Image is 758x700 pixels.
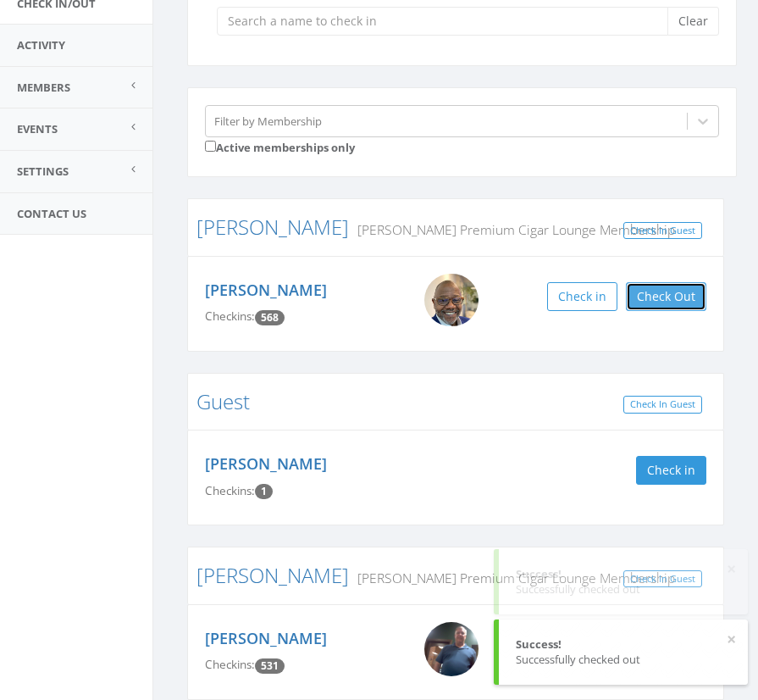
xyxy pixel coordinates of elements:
[636,456,706,485] button: Check in
[217,7,680,36] input: Search a name to check in
[626,282,706,311] button: Check Out
[516,566,731,582] div: Success!
[547,282,617,311] button: Check in
[516,581,731,597] div: Successfully checked out
[205,308,255,324] span: Checkins:
[727,631,736,648] button: ×
[196,213,349,241] a: [PERSON_NAME]
[424,622,479,676] img: Kevin_Howerton.png
[205,137,355,156] label: Active memberships only
[205,628,327,648] a: [PERSON_NAME]
[516,636,731,653] div: Success!
[196,387,250,415] a: Guest
[623,396,702,414] a: Check In Guest
[205,657,255,672] span: Checkins:
[516,652,731,668] div: Successfully checked out
[667,7,719,36] button: Clear
[424,274,479,327] img: VP.jpg
[727,561,736,578] button: ×
[255,658,285,674] span: Checkin count
[623,222,702,240] a: Check In Guest
[17,121,58,136] span: Events
[17,164,69,179] span: Settings
[205,483,255,498] span: Checkins:
[349,220,675,239] small: [PERSON_NAME] Premium Cigar Lounge Membership
[17,206,86,221] span: Contact Us
[196,561,349,589] a: [PERSON_NAME]
[205,453,327,474] a: [PERSON_NAME]
[205,280,327,300] a: [PERSON_NAME]
[255,484,273,499] span: Checkin count
[17,80,70,95] span: Members
[205,141,216,152] input: Active memberships only
[255,310,285,325] span: Checkin count
[349,569,675,587] small: [PERSON_NAME] Premium Cigar Lounge Membership
[214,113,322,129] div: Filter by Membership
